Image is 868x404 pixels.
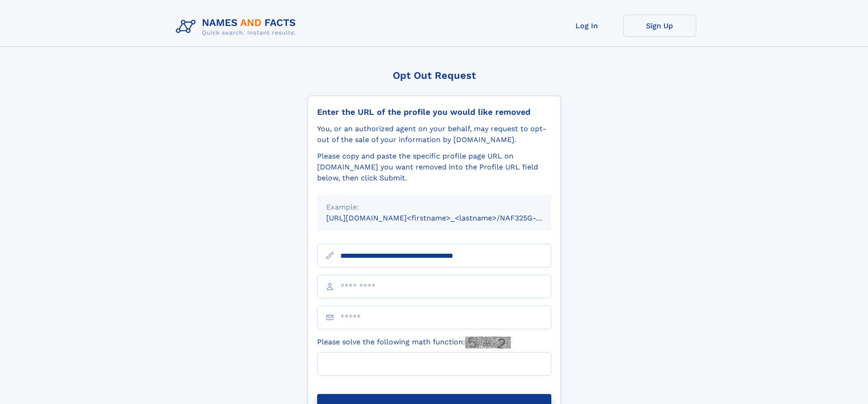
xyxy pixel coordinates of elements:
a: Sign Up [623,15,696,37]
a: Log In [550,15,623,37]
img: Logo Names and Facts [172,15,303,39]
small: [URL][DOMAIN_NAME]<firstname>_<lastname>/NAF325G-xxxxxxxx [326,214,569,222]
div: Example: [326,202,542,213]
div: Please copy and paste the specific profile page URL on [DOMAIN_NAME] you want removed into the Pr... [317,151,551,184]
div: You, or an authorized agent on your behalf, may request to opt-out of the sale of your informatio... [317,123,551,145]
label: Please solve the following math function: [317,337,511,348]
div: Enter the URL of the profile you would like removed [317,107,551,117]
div: Opt Out Request [308,70,561,81]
